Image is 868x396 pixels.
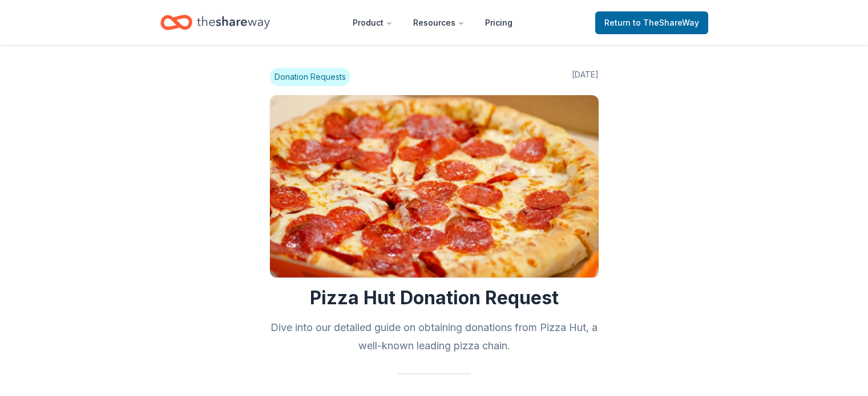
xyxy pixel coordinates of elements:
[476,11,522,34] a: Pricing
[270,319,599,355] h2: Dive into our detailed guide on obtaining donations from Pizza Hut, a well-known leading pizza ch...
[160,9,270,36] a: Home
[633,18,699,27] span: to TheShareWay
[344,11,402,34] button: Product
[270,287,599,309] h1: Pizza Hut Donation Request
[270,95,599,277] img: Image for Pizza Hut Donation Request
[404,11,474,34] button: Resources
[344,9,522,36] nav: Main
[270,68,350,86] span: Donation Requests
[595,11,708,34] a: Returnto TheShareWay
[572,68,599,86] span: [DATE]
[604,16,699,30] span: Return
